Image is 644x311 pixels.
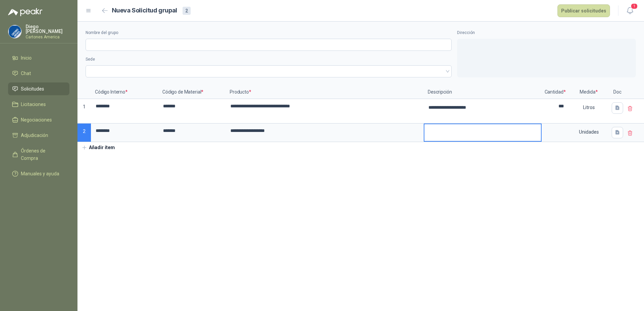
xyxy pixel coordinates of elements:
[569,85,609,99] p: Medida
[609,85,626,99] p: Doc
[21,132,48,139] span: Adjudicación
[21,147,63,162] span: Órdenes de Compra
[8,98,69,111] a: Licitaciones
[183,7,191,15] div: 2
[77,142,119,153] button: Añadir ítem
[77,124,91,142] p: 2
[569,100,608,115] div: Litros
[631,3,638,9] span: 1
[77,99,91,124] p: 1
[457,30,636,36] label: Dirección
[8,113,69,126] a: Negociaciones
[91,85,158,99] p: Código Interno
[8,82,69,95] a: Solicitudes
[112,6,177,15] h2: Nueva Solicitud grupal
[21,101,46,108] span: Licitaciones
[8,67,69,80] a: Chat
[8,8,42,16] img: Logo peakr
[21,170,59,177] span: Manuales y ayuda
[158,85,226,99] p: Código de Material
[569,124,608,140] div: Unidades
[86,30,452,36] label: Nombre del grupo
[424,85,542,99] p: Descripción
[8,51,69,64] a: Inicio
[226,85,424,99] p: Producto
[21,85,44,93] span: Solicitudes
[86,56,452,63] label: Sede
[542,85,569,99] p: Cantidad
[26,35,69,39] p: Cartones America
[21,70,31,77] span: Chat
[21,54,32,62] span: Inicio
[624,5,636,17] button: 1
[557,4,610,17] button: Publicar solicitudes
[21,116,52,124] span: Negociaciones
[8,167,69,180] a: Manuales y ayuda
[8,25,21,38] img: Company Logo
[8,144,69,165] a: Órdenes de Compra
[26,24,69,34] p: Diego [PERSON_NAME]
[8,129,69,142] a: Adjudicación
